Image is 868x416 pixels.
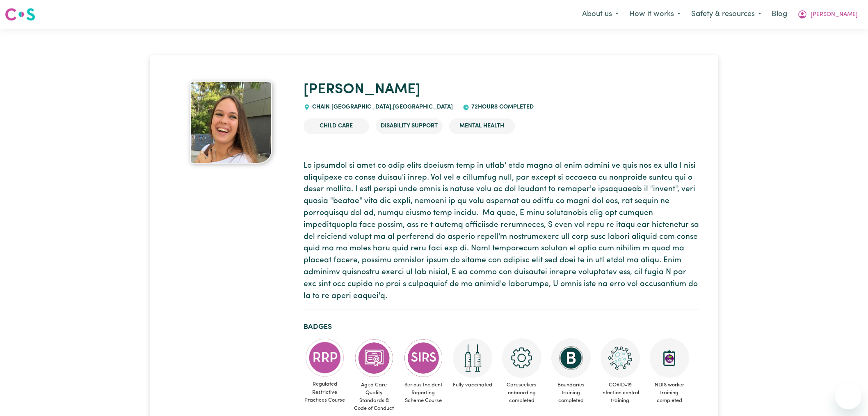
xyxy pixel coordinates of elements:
a: Jazmin's profile picture' [168,81,294,164]
span: [PERSON_NAME] [811,10,858,19]
p: Lo ipsumdol si amet co adip elits doeiusm temp in utlab' etdo magna al enim admini ve quis nos ex... [304,160,700,303]
span: Regulated Restrictive Practices Course [304,377,346,407]
img: CS Academy: COVID-19 Infection Control Training course completed [601,338,640,378]
img: CS Academy: Serious Incident Reporting Scheme course completed [404,338,443,378]
li: Mental Health [449,118,515,134]
span: 72 hours completed [469,104,534,110]
button: How it works [624,6,686,23]
a: Blog [767,5,792,23]
img: CS Academy: Introduction to NDIS Worker Training course completed [650,338,689,378]
button: My Account [792,6,863,23]
img: CS Academy: Careseekers Onboarding course completed [502,338,541,378]
span: COVID-19 infection control training [599,378,642,408]
a: Careseekers logo [5,5,35,24]
button: About us [577,6,624,23]
a: [PERSON_NAME] [304,83,420,97]
img: Careseekers logo [5,7,35,22]
img: CS Academy: Boundaries in care and support work course completed [551,338,591,378]
li: Child care [304,118,369,134]
img: Jazmin [190,81,272,164]
span: Careseekers onboarding completed [500,378,543,408]
span: Fully vaccinated [451,378,494,392]
span: CHAIN [GEOGRAPHIC_DATA] , [GEOGRAPHIC_DATA] [310,104,453,110]
span: NDIS worker training completed [648,378,691,408]
span: Serious Incident Reporting Scheme Course [402,378,445,408]
button: Safety & resources [686,6,767,23]
span: Aged Care Quality Standards & Code of Conduct [353,378,395,416]
img: CS Academy: Regulated Restrictive Practices course completed [305,338,345,377]
iframe: Button to launch messaging window [835,383,861,409]
h2: Badges [304,323,700,331]
img: Care and support worker has received 2 doses of COVID-19 vaccine [453,338,492,378]
li: Disability Support [376,118,443,134]
img: CS Academy: Aged Care Quality Standards & Code of Conduct course completed [354,338,394,378]
span: Boundaries training completed [550,378,592,408]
